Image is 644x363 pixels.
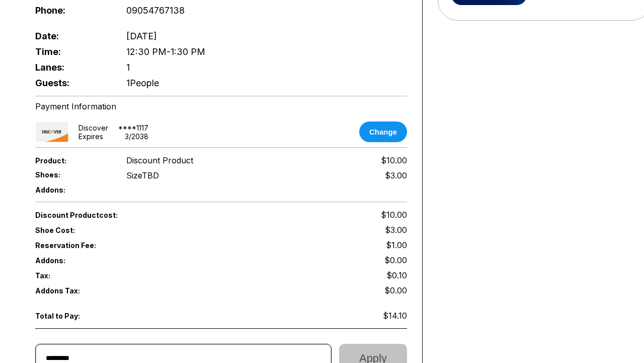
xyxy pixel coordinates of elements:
span: Addons: [35,256,110,265]
span: $3.00 [385,225,407,235]
span: Lanes: [35,62,110,73]
span: $0.10 [386,270,407,280]
span: Tax: [35,271,110,280]
div: Size TBD [126,170,159,180]
span: Addons Tax: [35,286,110,295]
span: Addons: [35,186,110,194]
div: 3 / 2038 [125,132,148,141]
span: Discount Product cost: [35,211,221,219]
span: Phone: [35,5,110,16]
span: Date: [35,31,110,41]
span: $0.00 [384,285,407,295]
div: Payment Information [35,101,407,111]
span: 09054767138 [126,5,185,16]
span: $0.00 [384,255,407,265]
span: 1 [126,62,130,73]
button: Change [359,122,407,142]
span: Discount Product [126,155,193,165]
span: $1.00 [386,240,407,250]
div: Expires [78,132,103,141]
span: Shoes: [35,170,110,179]
span: Guests: [35,78,110,88]
span: Total to Pay: [35,312,110,320]
span: Reservation Fee: [35,241,221,250]
span: Shoe Cost: [35,226,110,234]
div: $3.00 [385,170,407,180]
span: [DATE] [126,31,157,41]
img: card [35,122,68,142]
span: 12:30 PM - 1:30 PM [126,46,205,57]
span: $10.00 [381,155,407,165]
span: $10.00 [381,210,407,220]
span: Time: [35,46,110,57]
span: Product: [35,156,110,165]
div: discover [78,124,108,132]
span: $14.10 [383,311,407,321]
span: 1 People [126,78,159,88]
